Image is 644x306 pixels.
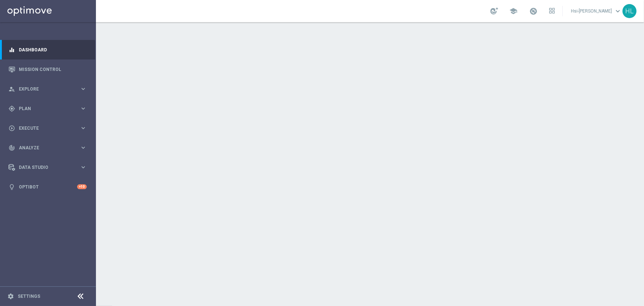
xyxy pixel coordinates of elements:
[8,86,15,92] i: person_search
[8,106,87,112] button: gps_fixed Plan keyboard_arrow_right
[8,184,87,190] button: lightbulb Optibot +10
[19,177,77,197] a: Optibot
[19,59,87,79] a: Mission Control
[8,86,80,92] div: Explore
[18,294,40,299] a: Settings
[8,67,87,72] button: Mission Control
[570,6,623,17] a: Hsi-[PERSON_NAME]keyboard_arrow_down
[8,105,15,112] i: gps_fixed
[80,125,87,132] i: keyboard_arrow_right
[623,4,637,18] div: HL
[19,87,80,91] span: Explore
[509,7,517,15] span: school
[8,145,87,151] button: track_changes Analyze keyboard_arrow_right
[8,86,87,92] button: person_search Explore keyboard_arrow_right
[8,125,15,132] i: play_circle_outline
[19,106,80,111] span: Plan
[80,85,87,92] i: keyboard_arrow_right
[8,47,15,53] i: equalizer
[8,177,87,197] div: Optibot
[19,146,80,150] span: Analyze
[8,47,87,53] button: equalizer Dashboard
[8,40,87,59] div: Dashboard
[8,144,15,151] i: track_changes
[80,164,87,171] i: keyboard_arrow_right
[19,40,87,59] a: Dashboard
[8,59,87,79] div: Mission Control
[8,164,80,171] div: Data Studio
[80,105,87,112] i: keyboard_arrow_right
[8,164,87,170] button: Data Studio keyboard_arrow_right
[19,126,80,130] span: Execute
[19,165,80,170] span: Data Studio
[8,144,80,151] div: Analyze
[8,125,87,131] button: play_circle_outline Execute keyboard_arrow_right
[80,144,87,151] i: keyboard_arrow_right
[77,184,87,189] div: +10
[8,125,80,132] div: Execute
[614,7,622,15] span: keyboard_arrow_down
[7,293,14,300] i: settings
[8,184,15,190] i: lightbulb
[8,105,80,112] div: Plan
